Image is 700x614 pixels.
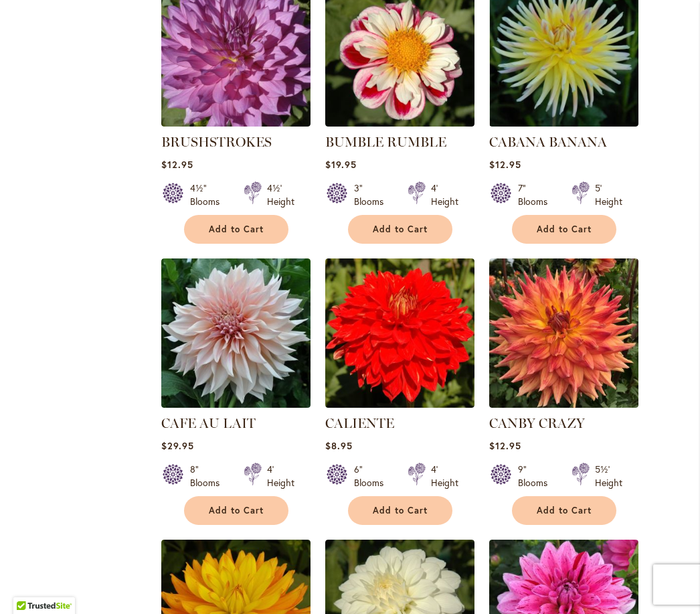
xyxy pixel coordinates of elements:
[267,181,294,208] div: 4½' Height
[267,463,294,489] div: 4' Height
[161,415,256,431] a: CAFE AU LAIT
[354,181,391,208] div: 3" Blooms
[518,463,555,489] div: 9" Blooms
[348,215,452,244] button: Add to Cart
[190,181,228,208] div: 4½" Blooms
[325,117,474,129] a: BUMBLE RUMBLE
[161,117,311,129] a: BRUSHSTROKES
[325,415,394,431] a: CALIENTE
[537,224,592,235] span: Add to Cart
[161,258,311,408] img: Café Au Lait
[595,181,622,208] div: 5' Height
[595,463,622,489] div: 5½' Height
[489,117,638,129] a: CABANA BANANA
[209,505,264,516] span: Add to Cart
[489,158,521,171] span: $12.95
[348,496,452,525] button: Add to Cart
[373,505,428,516] span: Add to Cart
[489,134,607,150] a: CABANA BANANA
[431,463,458,489] div: 4' Height
[10,566,48,604] iframe: Launch Accessibility Center
[489,439,521,452] span: $12.95
[190,463,228,489] div: 8" Blooms
[209,224,264,235] span: Add to Cart
[489,415,585,431] a: CANBY CRAZY
[161,134,272,150] a: BRUSHSTROKES
[325,258,474,408] img: CALIENTE
[512,496,616,525] button: Add to Cart
[373,224,428,235] span: Add to Cart
[184,496,288,525] button: Add to Cart
[512,215,616,244] button: Add to Cart
[354,463,391,489] div: 6" Blooms
[489,398,638,410] a: Canby Crazy
[325,439,353,452] span: $8.95
[325,134,446,150] a: BUMBLE RUMBLE
[184,215,288,244] button: Add to Cart
[161,398,311,410] a: Café Au Lait
[431,181,458,208] div: 4' Height
[161,439,194,452] span: $29.95
[489,258,638,408] img: Canby Crazy
[325,398,474,410] a: CALIENTE
[325,158,357,171] span: $19.95
[518,181,555,208] div: 7" Blooms
[161,158,193,171] span: $12.95
[537,505,592,516] span: Add to Cart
